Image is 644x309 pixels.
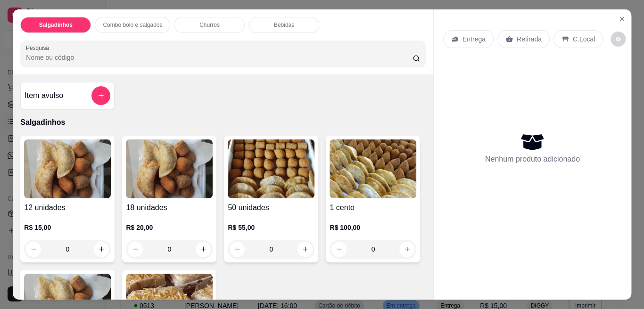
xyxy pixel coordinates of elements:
[91,86,110,105] button: add-separate-item
[24,223,111,232] p: R$ 15,00
[330,223,416,232] p: R$ 100,00
[228,139,314,198] img: product-image
[297,242,313,257] button: increase-product-quantity
[20,117,426,128] p: Salgadinhos
[517,34,542,44] p: Retirada
[611,32,626,47] button: decrease-product-quantity
[199,21,220,29] p: Churros
[126,202,213,213] h4: 18 unidades
[230,242,245,257] button: decrease-product-quantity
[614,11,629,26] button: Close
[126,139,213,198] img: product-image
[228,223,314,232] p: R$ 55,00
[399,242,414,257] button: increase-product-quantity
[94,242,109,257] button: increase-product-quantity
[330,202,416,213] h4: 1 cento
[462,34,486,44] p: Entrega
[26,242,41,257] button: decrease-product-quantity
[25,90,63,101] h4: Item avulso
[103,21,162,29] p: Combo bolo e salgados
[26,44,52,52] label: Pesquisa
[24,139,111,198] img: product-image
[26,53,413,62] input: Pesquisa
[128,242,143,257] button: decrease-product-quantity
[330,139,416,198] img: product-image
[485,154,580,165] p: Nenhum produto adicionado
[274,21,294,29] p: Bebidas
[24,202,111,213] h4: 12 unidades
[196,242,211,257] button: increase-product-quantity
[573,34,595,44] p: C.Local
[126,223,213,232] p: R$ 20,00
[228,202,314,213] h4: 50 unidades
[39,21,72,29] p: Salgadinhos
[331,242,347,257] button: decrease-product-quantity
